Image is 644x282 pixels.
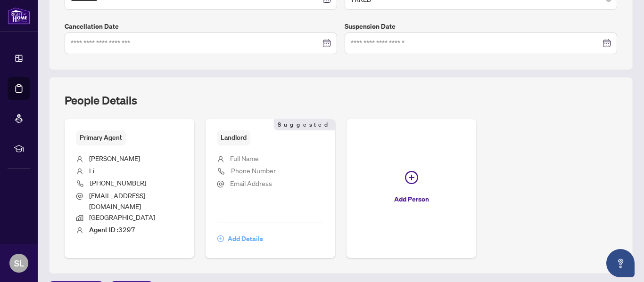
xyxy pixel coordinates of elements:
label: Suspension Date [345,21,617,32]
h2: People Details [65,93,137,108]
span: plus-circle [217,235,224,242]
span: [EMAIL_ADDRESS][DOMAIN_NAME] [89,191,145,210]
span: SL [14,257,24,270]
button: Add Details [217,231,264,247]
span: Full Name [230,154,259,162]
label: Cancellation Date [65,21,337,32]
button: Add Person [347,119,476,258]
span: Add Person [394,192,429,207]
span: Landlord [217,130,250,145]
span: [GEOGRAPHIC_DATA] [89,213,155,221]
span: Email Address [230,179,272,187]
span: [PERSON_NAME] [89,154,140,162]
span: Li [89,166,94,175]
button: Open asap [606,249,635,277]
span: Phone Number [231,166,276,175]
img: logo [8,7,30,24]
b: Agent ID : [89,226,118,234]
span: plus-circle [405,171,418,184]
span: Primary Agent [76,130,126,145]
span: [PHONE_NUMBER] [90,178,146,187]
span: Suggested [274,119,335,130]
span: 3297 [89,225,135,234]
span: Add Details [228,231,263,246]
